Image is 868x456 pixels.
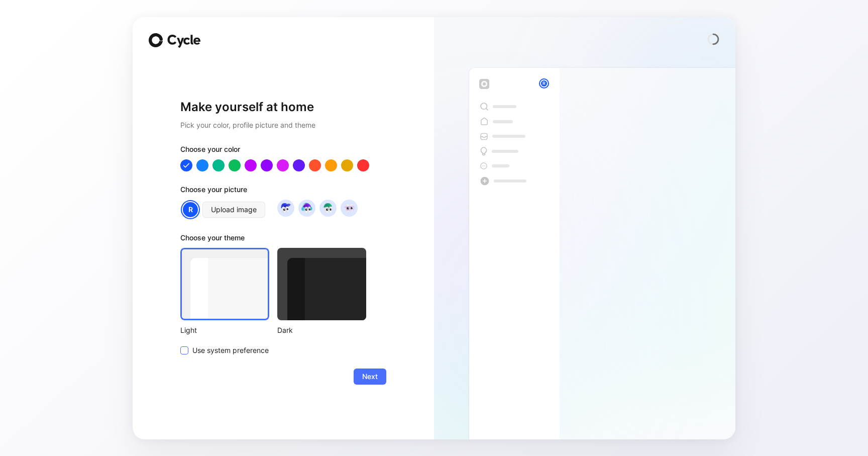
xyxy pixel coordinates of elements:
[180,184,386,200] div: Choose your picture
[180,232,366,248] div: Choose your theme
[342,201,356,215] img: avatar
[321,201,335,215] img: avatar
[180,119,386,131] h2: Pick your color, profile picture and theme
[540,79,548,87] div: R
[202,202,265,218] button: Upload image
[362,371,378,383] span: Next
[279,201,292,215] img: avatar
[354,369,386,385] button: Next
[300,201,313,215] img: avatar
[182,201,199,218] div: R
[180,99,386,115] h1: Make yourself at home
[479,79,489,89] img: workspace-default-logo-wX5zAyuM.png
[277,324,366,336] div: Dark
[180,324,269,336] div: Light
[192,344,269,356] span: Use system preference
[180,143,386,159] div: Choose your color
[211,204,257,216] span: Upload image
